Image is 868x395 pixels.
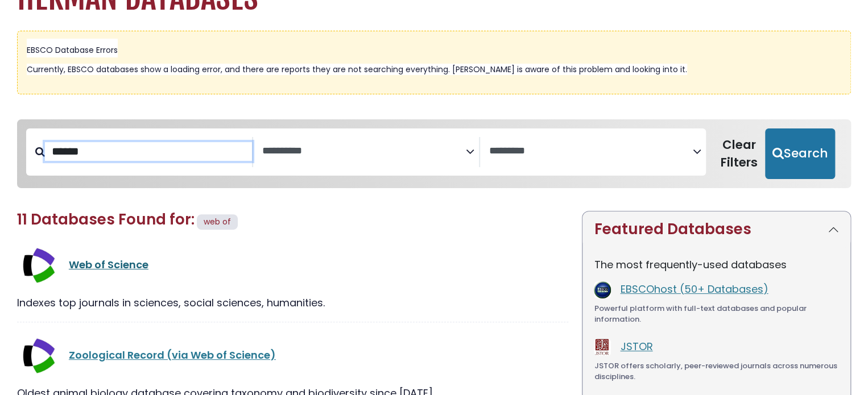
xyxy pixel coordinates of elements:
div: Powerful platform with full-text databases and popular information. [594,303,839,325]
nav: Search filters [17,119,851,189]
a: JSTOR [620,339,652,354]
span: web of [204,216,231,227]
span: EBSCO Database Errors [27,44,118,56]
button: Submit for Search Results [765,128,835,180]
p: The most frequently-used databases [594,257,839,272]
a: Web of Science [69,257,148,272]
button: Featured Databases [582,211,850,247]
button: Clear Filters [713,128,765,180]
a: Zoological Record (via Web of Science) [69,348,276,362]
span: 11 Databases Found for: [17,209,195,230]
div: JSTOR offers scholarly, peer-reviewed journals across numerous disciplines. [594,360,839,382]
input: Search database by title or keyword [45,142,252,161]
div: Indexes top journals in sciences, social sciences, humanities. [17,295,568,310]
a: EBSCOhost (50+ Databases) [620,282,768,296]
span: Currently, EBSCO databases show a loading error, and there are reports they are not searching eve... [27,64,687,75]
textarea: Search [489,145,693,157]
textarea: Search [262,145,466,157]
